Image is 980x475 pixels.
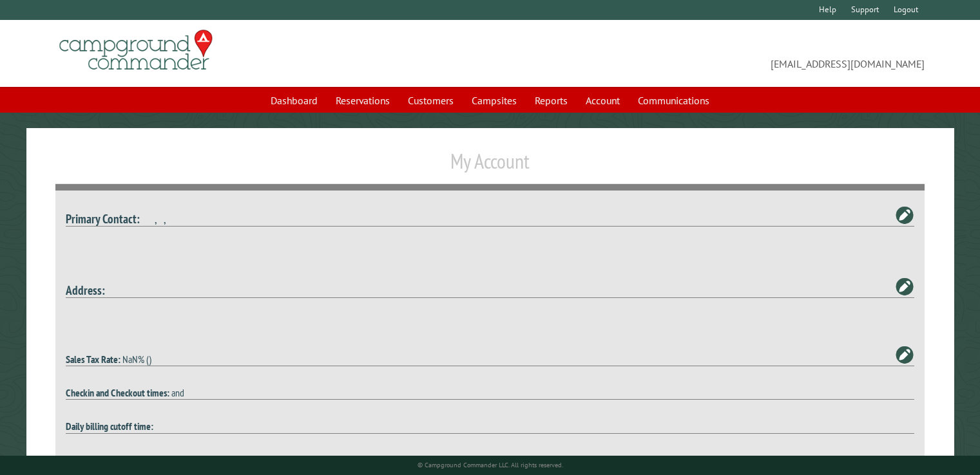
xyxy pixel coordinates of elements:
[66,210,140,227] strong: Primary Contact:
[66,353,120,366] strong: Sales Tax Rate:
[66,282,105,298] strong: Address:
[171,386,184,399] span: and
[122,353,151,366] span: NaN% ()
[66,420,153,433] strong: Daily billing cutoff time:
[66,211,914,227] h4: , ,
[527,88,575,113] a: Reports
[400,88,461,113] a: Customers
[328,88,398,113] a: Reservations
[55,25,216,75] img: Campground Commander
[66,454,124,467] strong: Dynamic pricing:
[630,88,717,113] a: Communications
[490,35,925,71] span: [EMAIL_ADDRESS][DOMAIN_NAME]
[418,461,563,469] small: © Campground Commander LLC. All rights reserved.
[66,386,169,399] strong: Checkin and Checkout times:
[263,88,325,113] a: Dashboard
[578,88,628,113] a: Account
[126,454,336,467] span: Apply a % adjustment to rates when occupancy on a day is %
[55,149,925,184] h1: My Account
[464,88,524,113] a: Campsites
